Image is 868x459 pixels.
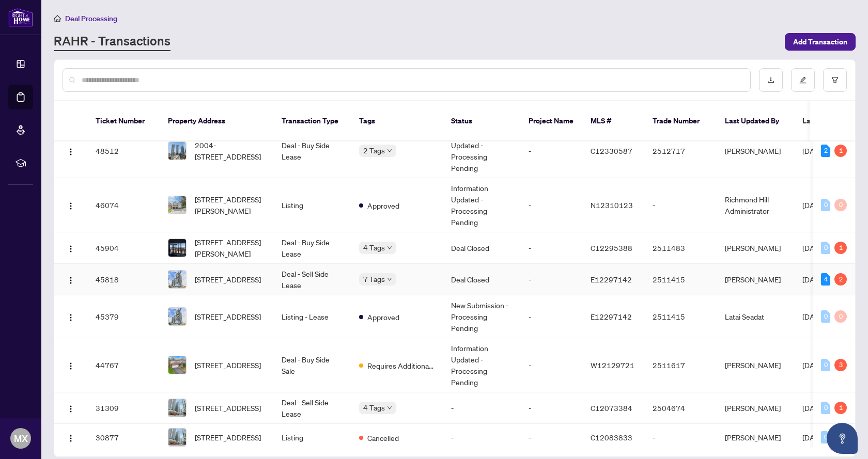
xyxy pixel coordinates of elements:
td: [PERSON_NAME] [717,264,794,295]
td: - [520,124,582,178]
span: Approved [367,200,399,211]
td: Deal Closed [443,232,520,264]
td: 2511415 [644,295,717,338]
span: [DATE] [802,200,825,210]
div: 1 [834,402,847,414]
td: Information Updated - Processing Pending [443,178,520,232]
td: 2511415 [644,264,717,295]
td: Listing - Lease [273,295,351,338]
span: Add Transaction [793,34,847,50]
th: Trade Number [644,101,717,141]
td: - [520,264,582,295]
button: Logo [63,240,79,256]
td: - [520,178,582,232]
div: 0 [821,310,830,323]
span: [STREET_ADDRESS] [195,311,261,322]
td: Deal - Buy Side Sale [273,338,351,392]
div: 1 [834,145,847,157]
img: Logo [67,148,75,156]
span: C12330587 [591,146,632,155]
img: Logo [67,313,75,322]
div: 0 [821,431,830,444]
th: Ticket Number [87,101,160,141]
span: [STREET_ADDRESS][PERSON_NAME] [195,236,265,259]
div: 2 [834,273,847,286]
span: [DATE] [802,312,825,321]
td: 45904 [87,232,160,264]
td: Latai Seadat [717,295,794,338]
span: [STREET_ADDRESS] [195,274,261,285]
span: [STREET_ADDRESS] [195,402,261,414]
button: Logo [63,271,79,288]
td: Richmond Hill Administrator [717,178,794,232]
td: 48512 [87,124,160,178]
div: 3 [834,359,847,371]
td: 2511617 [644,338,717,392]
span: down [387,405,392,410]
span: [DATE] [802,275,825,284]
span: 4 Tags [363,242,385,254]
span: [STREET_ADDRESS][PERSON_NAME] [195,194,265,216]
td: 2511483 [644,232,717,264]
img: Logo [67,202,75,210]
img: logo [8,8,33,27]
span: W12129721 [591,360,634,370]
img: Logo [67,245,75,253]
div: 1 [834,242,847,254]
span: [STREET_ADDRESS] [195,359,261,371]
img: thumbnail-img [168,196,186,214]
td: 45818 [87,264,160,295]
button: filter [823,68,847,92]
div: 2 [821,145,830,157]
th: Last Updated By [717,101,794,141]
button: Logo [63,400,79,416]
span: [DATE] [802,243,825,252]
td: [PERSON_NAME] [717,338,794,392]
td: Deal Closed [443,264,520,295]
span: down [387,245,392,250]
span: [STREET_ADDRESS] [195,432,261,443]
td: [PERSON_NAME] [717,392,794,424]
span: [DATE] [802,146,825,155]
span: C12295388 [591,243,632,252]
td: 2512717 [644,124,717,178]
span: Last Modified Date [802,115,865,126]
div: 0 [834,199,847,211]
span: Approved [367,311,399,323]
img: thumbnail-img [168,271,186,288]
div: 4 [821,273,830,286]
td: 44767 [87,338,160,392]
img: thumbnail-img [168,142,186,160]
td: [PERSON_NAME] [717,424,794,451]
span: [DATE] [802,360,825,370]
td: Deal - Buy Side Lease [273,232,351,264]
span: 2 Tags [363,145,385,156]
td: Deal - Buy Side Lease [273,124,351,178]
td: [PERSON_NAME] [717,124,794,178]
span: Deal Processing [65,14,117,23]
td: Listing [273,424,351,451]
span: down [387,148,392,153]
span: download [767,76,774,84]
div: 0 [821,242,830,254]
img: thumbnail-img [168,399,186,417]
th: Status [443,101,520,141]
div: 0 [821,402,830,414]
span: [DATE] [802,433,825,442]
td: Information Updated - Processing Pending [443,124,520,178]
td: 30877 [87,424,160,451]
span: MX [14,431,28,446]
img: Logo [67,405,75,413]
td: Listing [273,178,351,232]
td: - [520,392,582,424]
button: Logo [63,197,79,213]
th: Project Name [520,101,582,141]
th: Transaction Type [273,101,351,141]
td: Deal - Sell Side Lease [273,264,351,295]
img: thumbnail-img [168,356,186,374]
td: [PERSON_NAME] [717,232,794,264]
img: Logo [67,276,75,284]
td: Deal - Sell Side Lease [273,392,351,424]
a: RAHR - Transactions [54,33,171,51]
td: - [443,392,520,424]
